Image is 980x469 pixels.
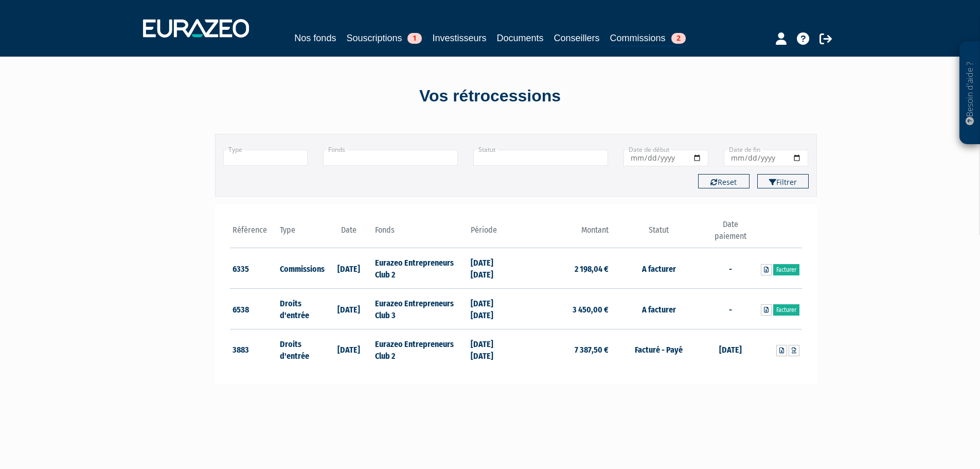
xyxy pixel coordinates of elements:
td: [DATE] [DATE] [468,329,516,369]
td: 7 387,50 € [516,329,611,369]
td: [DATE] [DATE] [468,248,516,289]
td: - [706,289,754,329]
a: Facturer [773,304,799,316]
td: Commissions [277,248,325,289]
a: Nos fonds [294,31,336,45]
td: Eurazeo Entrepreneurs Club 2 [372,329,468,369]
td: [DATE] [DATE] [468,289,516,329]
th: Période [468,219,516,248]
td: A facturer [611,248,706,289]
a: Conseillers [554,31,600,45]
span: 2 [671,33,686,44]
td: 2 198,04 € [516,248,611,289]
th: Type [277,219,325,248]
a: Investisseurs [432,31,486,45]
td: Droits d'entrée [277,329,325,369]
td: 6538 [230,289,278,329]
td: [DATE] [325,329,373,369]
td: [DATE] [706,329,754,369]
button: Reset [698,174,750,188]
a: Souscriptions1 [346,31,422,45]
td: - [706,248,754,289]
td: 6335 [230,248,278,289]
a: Documents [497,31,544,45]
th: Montant [516,219,611,248]
td: Facturé - Payé [611,329,706,369]
th: Date [325,219,373,248]
td: [DATE] [325,289,373,329]
th: Date paiement [706,219,754,248]
td: A facturer [611,289,706,329]
th: Statut [611,219,706,248]
th: Fonds [372,219,468,248]
td: Droits d'entrée [277,289,325,329]
a: Facturer [773,264,799,275]
td: Eurazeo Entrepreneurs Club 3 [372,289,468,329]
th: Référence [230,219,278,248]
td: 3883 [230,329,278,369]
td: [DATE] [325,248,373,289]
p: Besoin d'aide ? [964,47,976,140]
td: 3 450,00 € [516,289,611,329]
a: Commissions2 [610,31,686,47]
td: Eurazeo Entrepreneurs Club 2 [372,248,468,289]
div: Vos rétrocessions [197,84,783,108]
img: 1732889491-logotype_eurazeo_blanc_rvb.png [143,19,249,38]
button: Filtrer [757,174,809,188]
span: 1 [407,33,422,44]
